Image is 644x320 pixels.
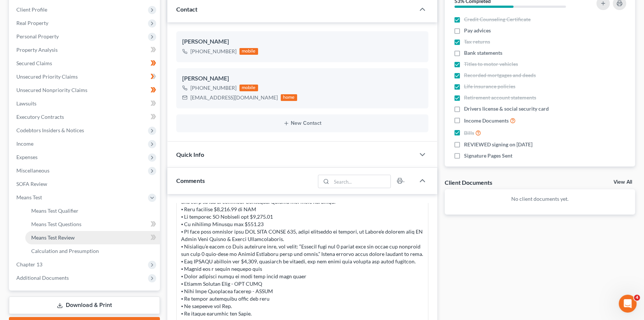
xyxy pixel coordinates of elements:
span: Miscellaneous [16,167,49,174]
a: Property Analysis [10,43,160,57]
span: Secured Claims [16,60,52,66]
span: Additional Documents [16,275,69,281]
span: Pay advices [464,27,491,34]
a: Unsecured Nonpriority Claims [10,83,160,97]
span: Means Test [16,194,42,200]
span: Means Test Review [31,234,75,241]
span: Quick Info [176,151,204,158]
button: New Contact [182,120,422,126]
span: Tax returns [464,38,490,45]
div: mobile [239,85,258,91]
a: Means Test Questions [25,218,160,231]
span: Real Property [16,20,48,26]
div: [PHONE_NUMBER] [190,84,236,92]
span: Client Profile [16,6,47,13]
div: Client Documents [445,178,492,186]
span: Means Test Qualifier [31,207,78,214]
div: Loremips dolorsit ametc: ⦁ Adipisc, 9 elitseddo, eius tempor. ⦁ Inci utlabo etdol ma $901,882.48;... [181,109,424,317]
div: [PHONE_NUMBER] [190,48,236,55]
input: Search... [331,175,390,188]
span: Lawsuits [16,100,36,107]
span: Comments [176,177,205,184]
span: Contact [176,6,197,13]
div: [PERSON_NAME] [182,37,422,46]
div: home [281,94,297,101]
a: SOFA Review [10,177,160,191]
span: Signature Pages Sent [464,152,512,159]
span: Income [16,140,33,147]
a: Lawsuits [10,97,160,110]
div: mobile [239,48,258,55]
span: Calculation and Presumption [31,248,99,254]
span: Means Test Questions [31,221,81,227]
span: Expenses [16,154,38,160]
iframe: Intercom live chat [619,295,637,313]
span: Property Analysis [16,47,58,53]
a: Means Test Review [25,231,160,244]
a: Unsecured Priority Claims [10,70,160,83]
span: Titles to motor vehicles [464,60,518,68]
span: Unsecured Priority Claims [16,73,78,80]
span: Income Documents [464,117,509,124]
span: Unsecured Nonpriority Claims [16,87,87,93]
a: Means Test Qualifier [25,204,160,218]
div: [PERSON_NAME] [182,74,422,83]
a: Executory Contracts [10,110,160,124]
span: Life insurance policies [464,83,515,90]
p: No client documents yet. [451,195,629,203]
span: Retirement account statements [464,94,536,101]
a: Calculation and Presumption [25,244,160,258]
span: Chapter 13 [16,261,42,267]
span: Bills [464,129,474,137]
span: Credit Counseling Certificate [464,16,531,23]
span: SOFA Review [16,181,47,187]
span: Drivers license & social security card [464,105,549,113]
a: Secured Claims [10,57,160,70]
span: Personal Property [16,33,59,39]
span: Recorded mortgages and deeds [464,72,536,79]
div: [EMAIL_ADDRESS][DOMAIN_NAME] [190,94,278,101]
span: REVIEWED signing on [DATE] [464,141,532,148]
span: Codebtors Insiders & Notices [16,127,84,133]
span: Bank statements [464,49,502,57]
span: Executory Contracts [16,114,64,120]
span: 4 [634,295,640,301]
a: Download & Print [9,297,160,314]
a: View All [614,180,632,185]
